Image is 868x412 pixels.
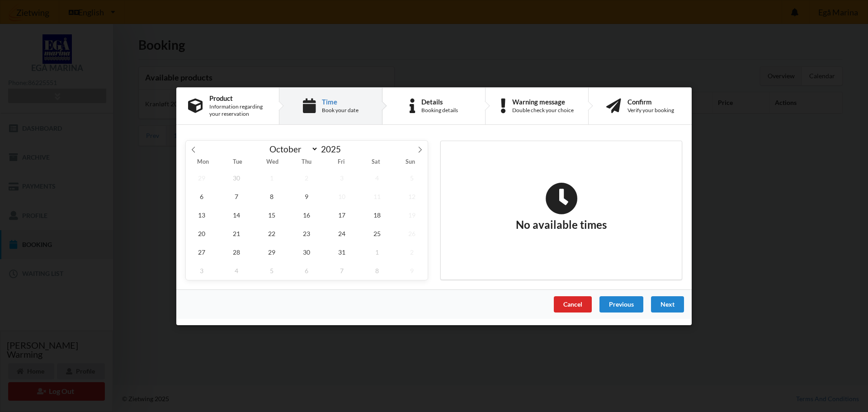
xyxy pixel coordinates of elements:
[221,261,253,279] span: November 4, 2025
[361,205,393,224] span: October 18, 2025
[396,187,428,205] span: October 12, 2025
[186,242,217,261] span: October 27, 2025
[209,94,267,101] div: Product
[209,103,267,118] div: Information regarding your reservation
[361,224,393,242] span: October 25, 2025
[359,159,393,165] span: Sat
[322,107,359,114] div: Book your date
[221,168,253,187] span: September 30, 2025
[361,187,393,205] span: October 11, 2025
[512,98,574,105] div: Warning message
[221,242,253,261] span: October 28, 2025
[393,159,428,165] span: Sun
[291,242,323,261] span: October 30, 2025
[256,242,288,261] span: October 29, 2025
[221,205,253,224] span: October 14, 2025
[289,159,324,165] span: Thu
[256,187,288,205] span: October 8, 2025
[221,224,253,242] span: October 21, 2025
[256,205,288,224] span: October 15, 2025
[361,261,393,279] span: November 8, 2025
[516,182,607,232] h2: No available times
[186,168,217,187] span: September 29, 2025
[186,159,220,165] span: Mon
[326,205,358,224] span: October 17, 2025
[291,187,323,205] span: October 9, 2025
[396,205,428,224] span: October 19, 2025
[186,187,217,205] span: October 6, 2025
[265,143,319,155] select: Month
[291,224,323,242] span: October 23, 2025
[326,242,358,261] span: October 31, 2025
[256,168,288,187] span: October 1, 2025
[651,296,684,312] div: Next
[512,107,574,114] div: Double check your choice
[554,296,592,312] div: Cancel
[322,98,359,105] div: Time
[627,98,674,105] div: Confirm
[396,261,428,279] span: November 9, 2025
[421,98,458,105] div: Details
[256,261,288,279] span: November 5, 2025
[221,187,253,205] span: October 7, 2025
[291,205,323,224] span: October 16, 2025
[421,107,458,114] div: Booking details
[627,107,674,114] div: Verify your booking
[255,159,289,165] span: Wed
[256,224,288,242] span: October 22, 2025
[291,261,323,279] span: November 6, 2025
[186,205,217,224] span: October 13, 2025
[318,144,348,154] input: Year
[361,242,393,261] span: November 1, 2025
[396,168,428,187] span: October 5, 2025
[186,224,217,242] span: October 20, 2025
[186,261,217,279] span: November 3, 2025
[599,296,643,312] div: Previous
[326,224,358,242] span: October 24, 2025
[291,168,323,187] span: October 2, 2025
[326,187,358,205] span: October 10, 2025
[396,224,428,242] span: October 26, 2025
[326,168,358,187] span: October 3, 2025
[361,168,393,187] span: October 4, 2025
[220,159,255,165] span: Tue
[324,159,359,165] span: Fri
[326,261,358,279] span: November 7, 2025
[396,242,428,261] span: November 2, 2025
